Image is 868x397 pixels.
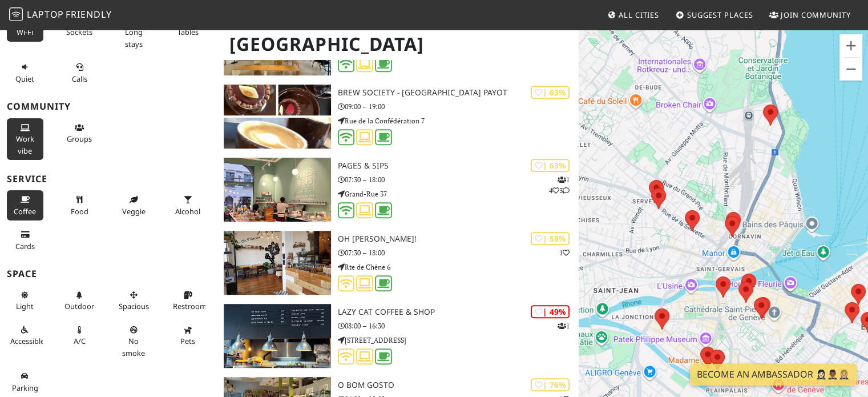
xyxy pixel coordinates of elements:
[687,10,753,20] span: Suggest Places
[531,305,570,318] div: | 49%
[839,58,862,81] button: Verkleinern
[27,8,64,21] span: Laptop
[7,225,43,255] button: Cards
[217,85,579,149] a: Brew Society - Genève Payot | 63% Brew Society - [GEOGRAPHIC_DATA] Payot 09:00 – 19:00 Rue de la ...
[61,320,98,351] button: A/C
[66,27,92,37] span: Power sockets
[531,378,570,391] div: | 76%
[338,380,579,390] h3: O Bom Gosto
[338,115,579,126] p: Rue de la Confédération 7
[531,159,570,172] div: | 63%
[64,301,94,311] span: Outdoor area
[71,206,88,216] span: Food
[603,5,664,25] a: All Cities
[66,8,111,21] span: Friendly
[7,286,43,316] button: Light
[619,10,659,20] span: All Cities
[9,7,23,21] img: LaptopFriendly
[175,206,200,216] span: Alcohol
[671,5,758,25] a: Suggest Places
[224,85,330,149] img: Brew Society - Genève Payot
[781,10,851,20] span: Join Community
[74,336,86,346] span: Air conditioned
[338,262,579,272] p: Rte de Chêne 6
[169,286,206,316] button: Restroom
[61,190,98,220] button: Food
[549,174,570,196] p: 1 4 3
[17,27,33,37] span: Stable Wi-Fi
[15,74,34,84] span: Quiet
[224,231,330,295] img: Oh Martine!
[217,158,579,222] a: Pages & Sips | 63% 143 Pages & Sips 07:30 – 18:00 Grand-Rue 37
[7,190,43,220] button: Coffee
[14,206,36,216] span: Coffee
[765,5,855,25] a: Join Community
[125,27,143,49] span: Long stays
[115,11,152,53] button: Long stays
[169,320,206,351] button: Pets
[61,118,98,149] button: Groups
[7,268,210,279] h3: Space
[7,174,210,185] h3: Service
[338,88,579,98] h3: Brew Society - [GEOGRAPHIC_DATA] Payot
[7,101,210,112] h3: Community
[180,336,195,346] span: Pet friendly
[16,301,34,311] span: Natural light
[224,158,330,222] img: Pages & Sips
[7,320,43,351] button: Accessible
[839,34,862,57] button: Vergrößern
[169,190,206,220] button: Alcohol
[9,5,112,25] a: LaptopFriendly LaptopFriendly
[173,301,207,311] span: Restroom
[12,383,38,393] span: Parking
[122,336,145,358] span: Smoke free
[531,86,570,99] div: | 63%
[67,134,92,144] span: Group tables
[217,231,579,295] a: Oh Martine! | 58% 1 Oh [PERSON_NAME]! 07:30 – 18:00 Rte de Chêne 6
[61,286,98,316] button: Outdoor
[220,29,576,60] h1: [GEOGRAPHIC_DATA]
[115,320,152,362] button: No smoke
[224,304,330,368] img: LAZY CAT coffee & shop
[7,367,43,397] button: Parking
[338,320,579,331] p: 08:00 – 16:30
[338,234,579,244] h3: Oh [PERSON_NAME]!
[122,206,146,216] span: Veggie
[338,307,579,317] h3: LAZY CAT coffee & shop
[531,232,570,245] div: | 58%
[7,58,43,88] button: Quiet
[177,27,199,37] span: Work-friendly tables
[338,247,579,258] p: 07:30 – 18:00
[10,336,45,346] span: Accessible
[558,320,570,331] p: 1
[338,161,579,171] h3: Pages & Sips
[72,74,87,84] span: Video/audio calls
[559,247,570,258] p: 1
[61,58,98,88] button: Calls
[15,241,35,251] span: Credit cards
[338,189,579,199] p: Grand-Rue 37
[338,174,579,185] p: 07:30 – 18:00
[115,286,152,316] button: Spacious
[119,301,149,311] span: Spacious
[690,364,857,386] a: Become an Ambassador 🤵🏻‍♀️🤵🏾‍♂️🤵🏼‍♀️
[217,304,579,368] a: LAZY CAT coffee & shop | 49% 1 LAZY CAT coffee & shop 08:00 – 16:30 [STREET_ADDRESS]
[338,335,579,346] p: [STREET_ADDRESS]
[115,190,152,220] button: Veggie
[16,134,34,155] span: People working
[7,118,43,160] button: Work vibe
[338,101,579,112] p: 09:00 – 19:00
